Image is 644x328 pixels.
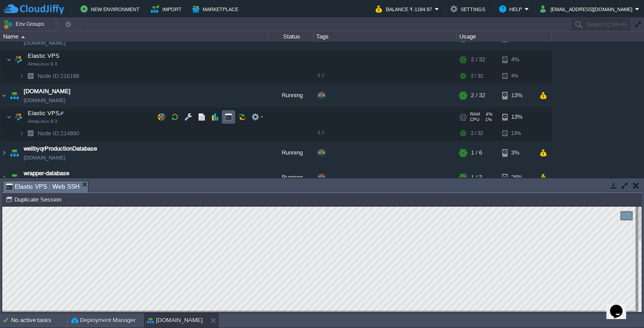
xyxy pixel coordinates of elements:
button: Deployment Manager [71,316,136,325]
span: 216188 [37,72,80,80]
div: 13% [502,108,531,126]
img: AMDAwAAAACH5BAEAAAAALAAAAAABAAEAAAICRAEAOw== [8,141,21,165]
button: Env Groups [3,18,47,30]
img: AMDAwAAAACH5BAEAAAAALAAAAAABAAEAAAICRAEAOw== [8,165,21,190]
img: AMDAwAAAACH5BAEAAAAALAAAAAABAAEAAAICRAEAOw== [21,36,25,38]
span: 4% [483,112,492,117]
button: [DOMAIN_NAME] [147,316,203,325]
img: CloudJiffy [3,4,64,15]
img: AMDAwAAAACH5BAEAAAAALAAAAAABAAEAAAICRAEAOw== [19,126,24,140]
div: 1 / 6 [471,141,482,165]
div: 13% [502,126,531,140]
span: 9.3 [318,73,324,78]
div: 2 / 32 [471,126,483,140]
div: Name [1,31,268,42]
span: Elastic VPS [27,109,61,117]
div: 26% [502,165,531,190]
button: Help [499,4,525,14]
a: Elastic VPSAlmaLinux 9.3 [27,110,61,117]
div: Usage [457,31,551,42]
button: [EMAIL_ADDRESS][DOMAIN_NAME] [540,4,635,14]
button: New Environment [80,4,142,14]
img: AMDAwAAAACH5BAEAAAAALAAAAAABAAEAAAICRAEAOw== [0,141,8,165]
button: Settings [450,4,488,14]
div: 4% [502,69,531,83]
img: AMDAwAAAACH5BAEAAAAALAAAAAABAAEAAAICRAEAOw== [6,51,12,69]
a: wellbyqrProductionDatabase [24,144,97,153]
div: 4% [502,51,531,69]
span: RAM [470,112,480,117]
span: [DOMAIN_NAME] [24,39,65,47]
img: AMDAwAAAACH5BAEAAAAALAAAAAABAAEAAAICRAEAOw== [19,69,24,83]
img: AMDAwAAAACH5BAEAAAAALAAAAAABAAEAAAICRAEAOw== [12,51,25,69]
button: Import [151,4,184,14]
div: No active tasks [11,313,67,328]
span: [DOMAIN_NAME] [24,96,65,105]
span: Node ID: [38,73,60,79]
img: AMDAwAAAACH5BAEAAAAALAAAAAABAAEAAAICRAEAOw== [8,83,21,108]
div: 2 / 32 [471,83,485,108]
button: Duplicate Session [5,195,64,203]
span: 1% [483,117,492,122]
button: Marketplace [192,4,241,14]
img: AMDAwAAAACH5BAEAAAAALAAAAAABAAEAAAICRAEAOw== [24,126,37,140]
span: AlmaLinux 9.3 [28,61,57,67]
a: wrapper-database [24,169,69,178]
span: Elastic VPS : Web SSH [6,181,80,192]
img: AMDAwAAAACH5BAEAAAAALAAAAAABAAEAAAICRAEAOw== [12,108,25,126]
a: Elastic VPSAlmaLinux 9.3 [27,52,61,59]
img: AMDAwAAAACH5BAEAAAAALAAAAAABAAEAAAICRAEAOw== [6,108,12,126]
div: Running [269,141,314,165]
span: [DOMAIN_NAME] [24,153,65,162]
div: 1 / 3 [471,165,482,190]
img: AMDAwAAAACH5BAEAAAAALAAAAAABAAEAAAICRAEAOw== [0,83,8,108]
button: Balance ₹-1184.97 [376,4,435,14]
div: Tags [314,31,456,42]
div: 2 / 32 [471,69,483,83]
img: AMDAwAAAACH5BAEAAAAALAAAAAABAAEAAAICRAEAOw== [0,165,8,190]
iframe: chat widget [606,292,635,319]
a: Node ID:216188 [37,72,80,80]
div: Running [269,83,314,108]
span: CPU [470,117,479,122]
a: [DOMAIN_NAME] [24,87,71,96]
span: Node ID: [38,130,60,137]
img: AMDAwAAAACH5BAEAAAAALAAAAAABAAEAAAICRAEAOw== [24,69,37,83]
span: Elastic VPS [27,52,61,60]
span: 9.3 [318,130,324,135]
div: Running [269,165,314,190]
span: AlmaLinux 9.3 [28,119,57,124]
div: 13% [502,83,531,108]
span: 214890 [37,129,80,137]
div: Status [269,31,313,42]
div: 3% [502,141,531,165]
a: Node ID:214890 [37,129,80,137]
div: 2 / 32 [471,51,485,69]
